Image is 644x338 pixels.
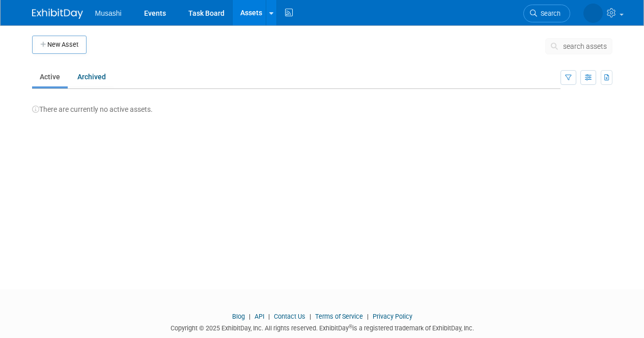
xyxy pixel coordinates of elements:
a: Contact Us [274,313,305,320]
a: Blog [232,313,245,320]
img: ExhibitDay [32,9,83,19]
span: | [365,313,371,320]
span: search assets [563,42,607,50]
span: Search [537,10,561,17]
a: API [255,313,264,320]
a: Search [523,5,570,22]
button: New Asset [32,36,87,54]
img: Chris Morley [583,4,603,23]
div: There are currently no active assets. [32,94,612,114]
span: | [266,313,272,320]
a: Privacy Policy [373,313,412,320]
a: Active [32,67,68,86]
span: | [246,313,253,320]
a: Archived [70,67,114,86]
button: search assets [545,38,612,54]
span: Musashi [95,9,122,17]
span: | [307,313,314,320]
sup: ® [349,324,352,329]
a: Terms of Service [315,313,363,320]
